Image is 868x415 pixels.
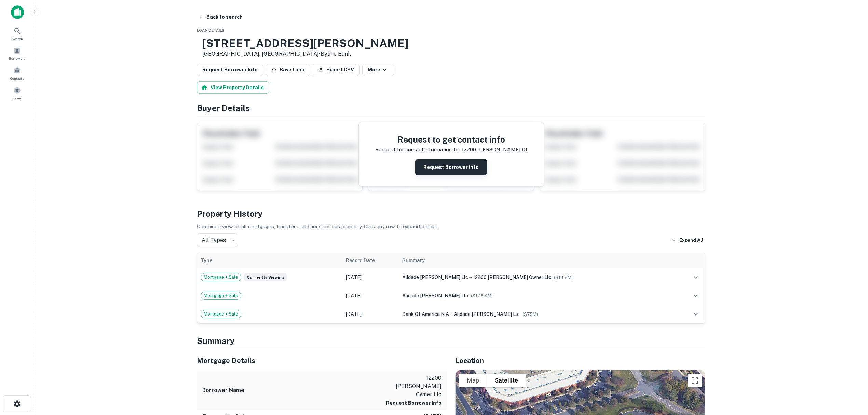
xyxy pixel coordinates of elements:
p: Request for contact information for [375,146,460,154]
span: alidade [PERSON_NAME] llc [402,293,468,298]
button: expand row [690,290,702,302]
button: expand row [690,308,702,320]
a: Search [2,24,32,43]
span: Contacts [10,76,24,81]
div: All Types [197,233,238,247]
th: Type [197,253,342,268]
button: Expand All [669,235,705,245]
td: [DATE] [342,305,398,323]
span: ($ 75M ) [523,312,538,317]
button: More [362,64,394,76]
h6: Borrower Name [202,386,244,394]
h5: Location [455,356,705,366]
iframe: Chat Widget [834,360,868,393]
span: Borrowers [9,56,25,61]
button: Toggle fullscreen view [688,374,702,387]
button: Show satellite imagery [487,374,526,387]
button: Request Borrower Info [415,159,487,175]
button: Back to search [195,11,245,23]
a: Saved [2,84,32,102]
th: Summary [399,253,676,268]
h5: Mortgage Details [197,356,447,366]
span: Saved [12,95,22,101]
h4: Property History [197,207,705,220]
button: Request Borrower Info [386,399,442,407]
h4: Request to get contact info [375,133,527,146]
span: Mortgage + Sale [201,292,241,299]
span: Currently viewing [244,273,287,281]
th: Record Date [342,253,398,268]
button: expand row [690,271,702,283]
span: Search [12,36,23,41]
p: 12200 [PERSON_NAME] ct [462,146,527,154]
td: [DATE] [342,286,398,305]
span: alidade [PERSON_NAME] llc [454,311,520,317]
div: → [402,273,673,281]
td: [DATE] [342,268,398,286]
span: bank of america n a [402,311,449,317]
button: Export CSV [313,64,360,76]
span: ($ 178.4M ) [471,293,493,298]
button: Request Borrower Info [197,64,263,76]
h4: Summary [197,335,705,347]
h3: [STREET_ADDRESS][PERSON_NAME] [202,37,408,50]
span: Loan Details [197,28,225,32]
p: 12200 [PERSON_NAME] owner llc [380,374,442,399]
button: Show street map [459,374,487,387]
p: Combined view of all mortgages, transfers, and liens for this property. Click any row to expand d... [197,223,705,231]
a: Byline Bank [321,51,351,57]
a: Contacts [2,64,32,82]
span: 12200 [PERSON_NAME] owner llc [473,275,551,280]
a: Borrowers [2,44,32,63]
div: → [402,310,673,318]
span: Mortgage + Sale [201,311,241,318]
h4: Buyer Details [197,102,705,114]
button: View Property Details [197,81,269,94]
span: Mortgage + Sale [201,274,241,281]
span: alidade [PERSON_NAME] llc [402,275,468,280]
p: [GEOGRAPHIC_DATA], [GEOGRAPHIC_DATA] • [202,50,408,58]
button: Save Loan [266,64,310,76]
img: capitalize-icon.png [11,5,24,19]
span: ($ 18.8M ) [554,275,573,280]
